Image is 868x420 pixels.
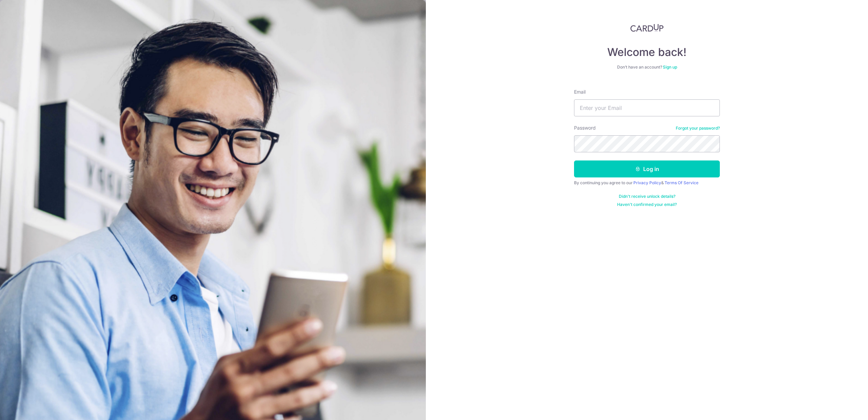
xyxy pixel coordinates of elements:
img: CardUp Logo [630,24,664,32]
a: Sign up [663,64,677,70]
label: Password [574,125,596,131]
a: Haven't confirmed your email? [617,202,677,207]
h4: Welcome back! [574,45,720,59]
input: Enter your Email [574,99,720,116]
a: Privacy Policy [633,180,661,185]
a: Forgot your password? [676,126,720,131]
a: Didn't receive unlock details? [619,194,675,199]
label: Email [574,89,586,95]
button: Log in [574,160,720,177]
a: Terms Of Service [665,180,698,185]
div: Don’t have an account? [574,64,720,70]
div: By continuing you agree to our & [574,180,720,186]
